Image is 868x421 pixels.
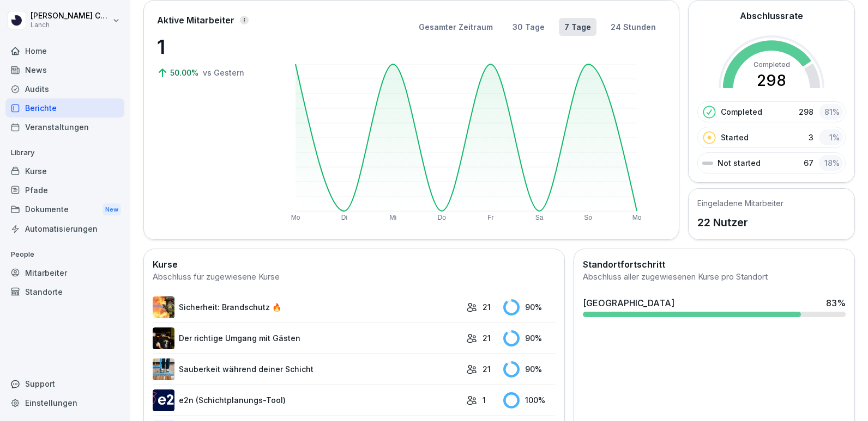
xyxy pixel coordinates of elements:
text: Sa [535,214,544,221]
a: Sicherheit: Brandschutz 🔥 [153,296,461,318]
div: 90 % [503,299,556,315]
div: Dokumente [5,200,124,220]
a: Kurse [5,162,124,181]
a: [GEOGRAPHIC_DATA]83% [578,292,850,321]
p: Library [5,144,124,162]
img: zzov6v7ntk26bk7mur8pz9wg.png [153,296,174,318]
text: So [584,214,592,221]
button: 30 Tage [507,18,550,36]
div: 81 % [819,104,843,120]
button: 24 Stunden [605,18,661,36]
h2: Standortfortschritt [583,258,846,271]
div: 90 % [503,361,556,377]
p: Started [721,132,749,143]
p: 22 Nutzer [697,214,783,231]
p: Aktive Mitarbeiter [157,14,234,27]
text: Do [438,214,447,221]
h5: Eingeladene Mitarbeiter [697,197,783,209]
div: Abschluss aller zugewiesenen Kurse pro Standort [583,271,846,283]
a: Sauberkeit während deiner Schicht [153,358,461,380]
a: Der richtige Umgang mit Gästen [153,327,461,349]
button: Gesamter Zeitraum [413,18,498,36]
p: Lanch [31,21,110,29]
a: e2n (Schichtplanungs-Tool) [153,389,461,411]
a: Automatisierungen [5,219,124,238]
p: vs Gestern [203,67,244,78]
text: Mo [291,214,300,221]
a: Mitarbeiter [5,263,124,282]
p: 21 [483,363,491,375]
p: 1 [157,32,266,61]
a: News [5,60,124,79]
a: Standorte [5,282,124,301]
text: Fr [487,214,493,221]
img: exccdt3swefehl83oodrhcfl.png [153,327,174,349]
a: Einstellungen [5,393,124,412]
p: Not started [718,157,761,169]
h2: Abschlussrate [740,9,803,22]
div: 83 % [826,296,846,309]
div: 1 % [819,129,843,145]
p: 50.00% [170,67,201,78]
a: Home [5,41,124,60]
div: 18 % [819,155,843,171]
a: Berichte [5,98,124,117]
div: Support [5,374,124,393]
div: [GEOGRAPHIC_DATA] [583,296,674,309]
text: Mo [632,214,642,221]
a: Audits [5,79,124,98]
p: 3 [809,132,813,143]
p: [PERSON_NAME] Cancillieri [31,11,110,21]
p: Completed [721,106,762,117]
a: Pfade [5,181,124,200]
p: People [5,246,124,263]
div: 90 % [503,330,556,346]
h2: Kurse [153,258,556,271]
div: Abschluss für zugewiesene Kurse [153,271,556,283]
div: 100 % [503,392,556,408]
p: 21 [483,301,491,313]
p: 298 [799,106,813,117]
img: y8a23ikgwxkm7t4y1vyswmuw.png [153,389,174,411]
div: New [103,203,121,216]
a: DokumenteNew [5,200,124,220]
p: 1 [483,394,486,406]
img: mbzv0a1adexohu9durq61vss.png [153,358,174,380]
text: Mi [390,214,397,221]
text: Di [341,214,347,221]
p: 67 [804,157,813,169]
p: 21 [483,332,491,344]
a: Veranstaltungen [5,117,124,137]
button: 7 Tage [559,18,596,36]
